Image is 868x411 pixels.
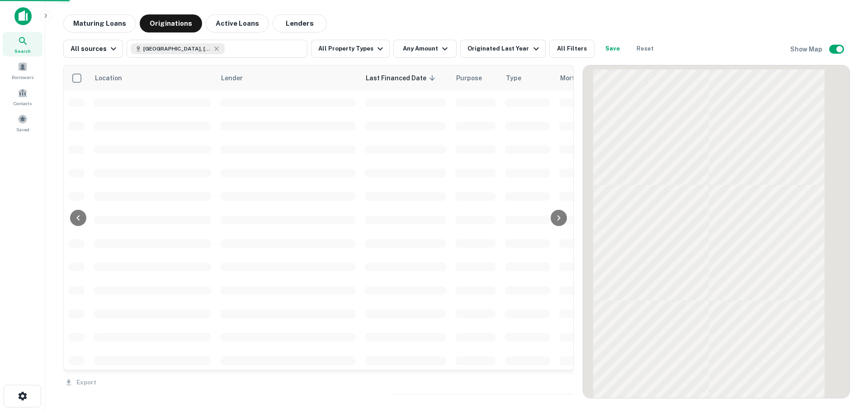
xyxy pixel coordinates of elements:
[3,111,42,135] a: Saved
[598,40,627,58] button: Save your search to get updates of matches that match your search criteria.
[366,73,438,83] span: Last Financed Date
[127,40,307,58] button: [GEOGRAPHIC_DATA], [GEOGRAPHIC_DATA], [GEOGRAPHIC_DATA]
[311,40,390,58] button: All Property Types
[89,65,216,91] th: Location
[360,65,451,91] th: Last Financed Date
[63,40,123,58] button: All sources
[456,73,494,83] span: Purpose
[143,45,211,53] span: [GEOGRAPHIC_DATA], [GEOGRAPHIC_DATA], [GEOGRAPHIC_DATA]
[3,58,42,83] a: Borrowers
[500,65,555,91] th: Type
[221,73,243,83] span: Lender
[451,65,500,91] th: Purpose
[216,65,360,91] th: Lender
[14,7,32,25] img: capitalize-icon.png
[460,40,545,58] button: Originated Last Year
[94,73,134,83] span: Location
[140,14,202,32] button: Originations
[16,126,29,133] span: Saved
[506,73,521,83] span: Type
[823,339,868,382] iframe: Chat Widget
[467,43,541,54] div: Originated Last Year
[206,14,269,32] button: Active Loans
[3,84,42,109] a: Contacts
[12,74,33,81] span: Borrowers
[790,44,824,54] h6: Show Map
[14,47,31,55] span: Search
[631,40,660,58] button: Reset
[549,40,594,58] button: All Filters
[393,40,457,58] button: Any Amount
[14,100,32,107] span: Contacts
[3,32,42,56] a: Search
[273,14,327,32] button: Lenders
[63,14,136,32] button: Maturing Loans
[583,65,849,398] div: 0 0
[71,43,119,54] div: All sources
